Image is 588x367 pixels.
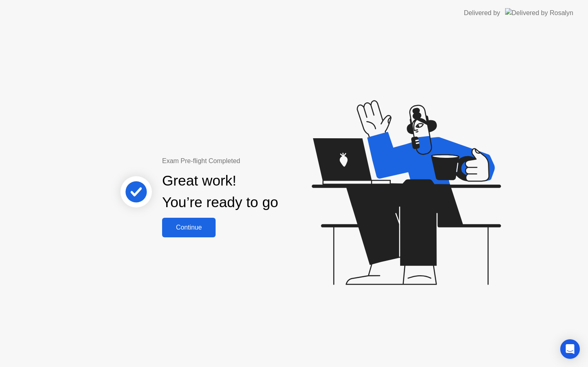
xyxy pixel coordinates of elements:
div: Open Intercom Messenger [560,339,580,359]
div: Delivered by [464,8,500,18]
div: Continue [165,224,213,231]
div: Great work! You’re ready to go [162,170,278,213]
button: Continue [162,218,216,237]
img: Delivered by Rosalyn [505,8,573,18]
div: Exam Pre-flight Completed [162,156,331,166]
